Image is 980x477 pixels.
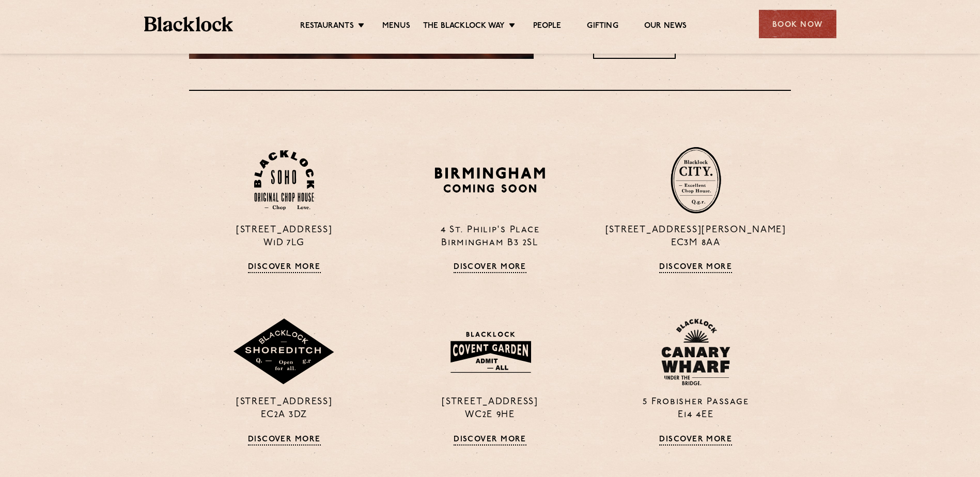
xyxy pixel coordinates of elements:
[144,17,234,31] img: BL_Textured_Logo-footer-cropped.svg
[395,396,585,422] p: [STREET_ADDRESS] WC2E 9HE
[395,224,585,250] p: 4 St. Philip's Place Birmingham B3 2SL
[454,435,526,446] a: Discover More
[189,396,379,422] p: [STREET_ADDRESS] EC2A 3DZ
[601,396,791,422] p: 5 Frobisher Passage E14 4EE
[433,164,547,196] img: BIRMINGHAM-P22_-e1747915156957.png
[759,10,836,38] div: Book Now
[300,21,354,33] a: Restaurants
[254,150,314,211] img: Soho-stamp-default.svg
[248,435,321,446] a: Discover More
[661,319,730,386] img: BL_CW_Logo_Website.svg
[587,21,618,33] a: Gifting
[454,263,526,273] a: Discover More
[659,435,732,446] a: Discover More
[671,147,721,214] img: City-stamp-default.svg
[644,21,687,33] a: Our News
[601,224,791,250] p: [STREET_ADDRESS][PERSON_NAME] EC3M 8AA
[189,224,379,250] p: [STREET_ADDRESS] W1D 7LG
[533,21,561,33] a: People
[440,325,540,379] img: BLA_1470_CoventGarden_Website_Solid.svg
[659,263,732,273] a: Discover More
[232,319,336,386] img: Shoreditch-stamp-v2-default.svg
[382,21,410,33] a: Menus
[423,21,505,33] a: The Blacklock Way
[248,263,321,273] a: Discover More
